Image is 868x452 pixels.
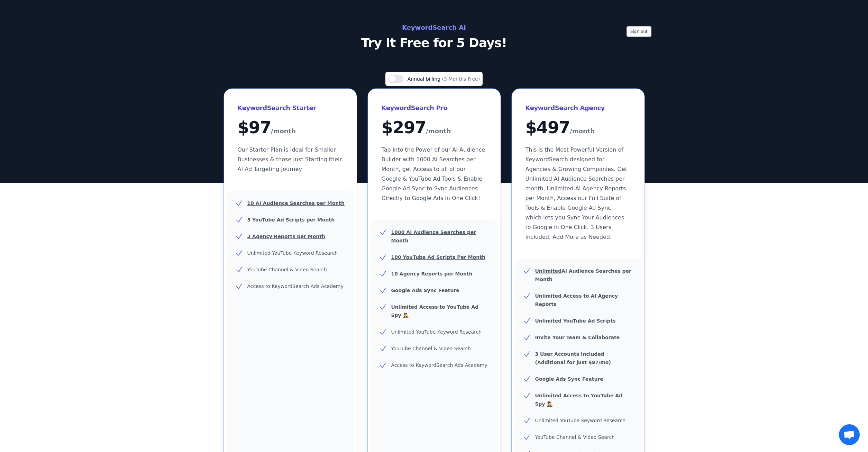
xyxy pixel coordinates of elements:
h3: KeywordSearch Pro [382,102,487,114]
span: (3 Months Free) [442,76,480,82]
span: /month [570,126,595,137]
b: Unlimited YouTube Ad Scripts [535,318,616,324]
h2: KeywordSearch AI [279,22,589,33]
p: Try It Free for 5 Days! [279,36,589,50]
span: Tap into the Power of our AI Audience Builder with 1000 AI Searches per Month, get Access to all ... [382,146,485,201]
b: Unlimited Access to YouTube Ad Spy 🕵️‍♀️ [391,304,479,318]
u: 100 YouTube Ad Scripts Per Month [391,254,485,260]
span: Access to KeywordSearch Ads Academy [391,362,487,368]
b: 3 User Accounts Included (Additional for just $97/mo) [535,351,611,365]
span: Unlimited YouTube Keyword Research [247,250,338,256]
span: /month [271,126,296,137]
b: Invite Your Team & Collaborate [535,335,620,340]
div: $ 497 [526,119,631,137]
span: Annual billing [408,76,442,82]
u: 10 Agency Reports per Month [391,271,473,277]
b: Google Ads Sync Feature [391,288,459,293]
span: Unlimited YouTube Keyword Research [391,329,482,335]
b: Unlimited Access to YouTube Ad Spy 🕵️‍♀️ [535,393,623,407]
span: Our Starter Plan is Ideal for Smaller Businesses & those Just Starting their AI Ad Targeting Jour... [238,146,342,172]
b: AI Audience Searches per Month [535,268,632,282]
u: 10 AI Audience Searches per Month [247,200,345,206]
b: Google Ads Sync Feature [535,376,603,382]
span: This is the Most Powerful Version of KeywordSearch designed for Agencies & Growing Companies. Get... [526,146,627,240]
span: YouTube Channel & Video Search [247,267,327,272]
h3: KeywordSearch Agency [526,102,631,114]
b: Unlimited Access to AI Agency Reports [535,293,618,307]
div: $ 297 [382,119,487,137]
span: YouTube Channel & Video Search [391,346,471,351]
h3: KeywordSearch Starter [238,102,343,114]
u: Unlimited [535,268,562,274]
span: Unlimited YouTube Keyword Research [535,418,626,423]
u: 1000 AI Audience Searches per Month [391,229,476,243]
div: Open chat [839,424,860,445]
span: Access to KeywordSearch Ads Academy [247,283,344,289]
div: $ 97 [238,119,343,137]
span: YouTube Channel & Video Search [535,434,615,440]
u: 3 Agency Reports per Month [247,234,325,239]
u: 5 YouTube Ad Scripts per Month [247,217,335,223]
button: Sign out [627,26,651,37]
span: /month [426,126,451,137]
